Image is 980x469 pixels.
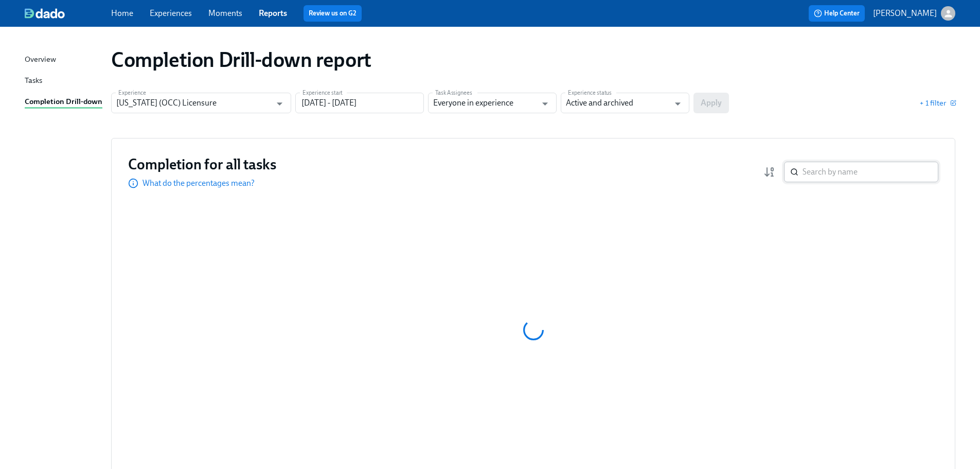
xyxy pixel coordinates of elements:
[208,8,242,18] a: Moments
[25,8,111,19] a: dado
[25,96,102,109] div: Completion Drill-down
[537,96,553,112] button: Open
[803,162,938,182] input: Search by name
[814,8,860,19] span: Help Center
[272,96,288,112] button: Open
[111,8,133,18] a: Home
[142,178,255,189] p: What do the percentages mean?
[809,5,865,22] button: Help Center
[25,75,42,88] div: Tasks
[25,8,65,19] img: dado
[873,6,955,21] button: [PERSON_NAME]
[259,8,287,18] a: Reports
[150,8,192,18] a: Experiences
[25,54,103,66] a: Overview
[25,75,103,88] a: Tasks
[304,5,362,22] button: Review us on G2
[128,155,276,173] h3: Completion for all tasks
[309,8,357,19] a: Review us on G2
[873,8,937,19] p: [PERSON_NAME]
[25,96,103,109] a: Completion Drill-down
[763,166,776,178] svg: Completion rate (low to high)
[670,96,686,112] button: Open
[111,47,371,72] h1: Completion Drill-down report
[919,98,955,108] button: + 1 filter
[25,54,56,66] div: Overview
